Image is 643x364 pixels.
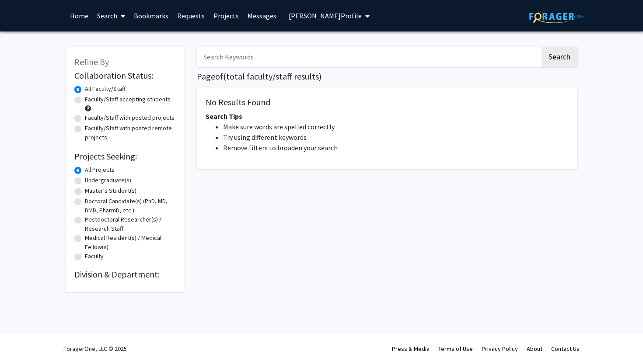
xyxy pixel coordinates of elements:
h5: No Results Found [206,97,569,107]
h2: Collaboration Status: [74,70,175,81]
label: Undergraduate(s) [85,176,131,185]
span: Refine By [74,56,109,67]
h2: Division & Department: [74,269,175,280]
label: Faculty/Staff accepting students [85,95,171,104]
a: Privacy Policy [482,345,518,353]
span: [PERSON_NAME] Profile [289,11,362,20]
a: Requests [173,0,209,31]
h2: Projects Seeking: [74,151,175,162]
span: Search Tips [206,112,242,121]
button: Search [542,47,577,67]
li: Make sure words are spelled correctly [223,121,569,132]
label: All Faculty/Staff [85,84,126,94]
a: Terms of Use [438,345,473,353]
a: Projects [209,0,243,31]
a: Contact Us [551,345,580,353]
a: Messages [243,0,281,31]
a: Press & Media [392,345,430,353]
label: Faculty/Staff with posted remote projects [85,124,175,142]
a: About [527,345,542,353]
a: Home [66,0,93,31]
a: Bookmarks [129,0,173,31]
label: Master's Student(s) [85,186,136,195]
label: Doctoral Candidate(s) (PhD, MD, DMD, PharmD, etc.) [85,197,175,215]
label: Faculty/Staff with posted projects [85,113,175,122]
li: Try using different keywords [223,132,569,142]
nav: Page navigation [197,177,577,198]
h1: Page of ( total faculty/staff results) [197,71,577,82]
label: Medical Resident(s) / Medical Fellow(s) [85,233,175,252]
img: ForagerOne Logo [529,10,584,23]
input: Search Keywords [197,47,540,67]
div: ForagerOne, LLC © 2025 [63,333,127,364]
label: All Projects [85,165,115,174]
li: Remove filters to broaden your search [223,142,569,153]
a: Search [93,0,129,31]
label: Faculty [85,252,104,261]
label: Postdoctoral Researcher(s) / Research Staff [85,215,175,233]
